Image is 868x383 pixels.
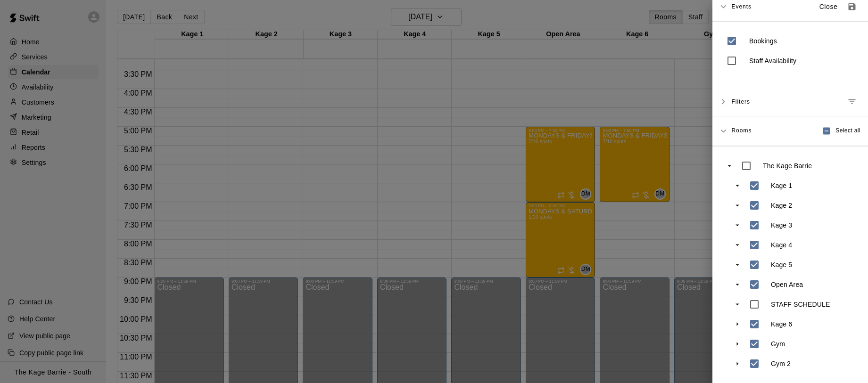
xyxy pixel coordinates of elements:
p: Kage 5 [771,260,792,269]
div: RoomsSelect all [712,116,868,146]
p: Kage 6 [771,319,792,329]
p: Kage 4 [771,240,792,250]
p: The Kage Barrie [763,161,812,171]
p: Bookings [749,36,777,46]
span: Rooms [731,126,752,134]
p: Kage 2 [771,201,792,210]
div: FiltersManage filters [712,88,868,116]
span: Select all [835,126,860,136]
p: Gym [771,339,785,349]
button: Manage filters [843,93,860,110]
p: Gym 2 [771,359,791,368]
p: Staff Availability [749,56,796,65]
p: Close [819,2,838,12]
p: STAFF SCHEDULE [771,300,830,309]
span: Filters [731,93,750,110]
p: Open Area [771,280,803,289]
p: Kage 3 [771,220,792,230]
ul: swift facility view [722,156,859,374]
p: Kage 1 [771,181,792,190]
